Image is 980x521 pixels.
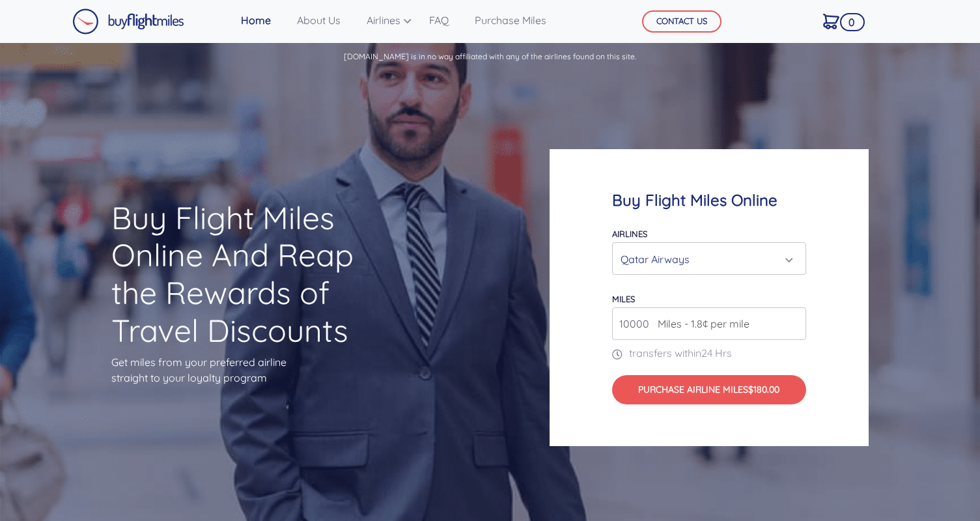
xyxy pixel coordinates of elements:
[111,199,378,349] h1: Buy Flight Miles Online And Reap the Rewards of Travel Discounts
[621,247,790,272] div: Qatar Airways
[72,5,184,38] a: Buy Flight Miles Logo
[612,229,647,239] label: Airlines
[642,10,721,33] button: CONTACT US
[748,384,779,395] span: $180.00
[236,7,276,33] a: Home
[292,7,346,33] a: About Us
[469,7,552,33] a: Purchase Miles
[612,242,806,275] button: Qatar Airways
[612,345,806,361] p: transfers within
[818,7,845,35] a: 0
[701,346,732,359] span: 24 Hrs
[111,354,378,386] p: Get miles from your preferred airline straight to your loyalty program
[612,294,635,304] label: miles
[424,7,454,33] a: FAQ
[823,14,839,29] img: Cart
[840,13,864,31] span: 0
[612,375,806,404] button: Purchase Airline Miles$180.00
[612,191,806,210] h4: Buy Flight Miles Online
[361,7,408,33] a: Airlines
[651,316,749,331] span: Miles - 1.8¢ per mile
[72,8,184,35] img: Buy Flight Miles Logo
